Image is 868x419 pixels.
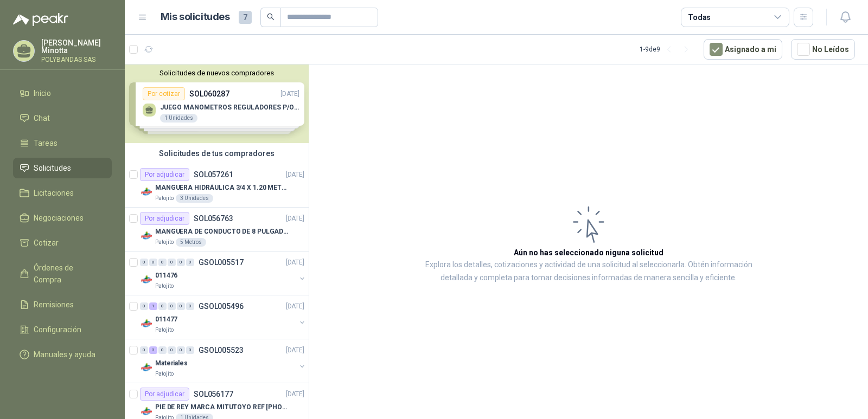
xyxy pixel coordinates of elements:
[125,164,309,208] a: Por adjudicarSOL057261[DATE] Company LogoMANGUERA HIDRÁULICA 3/4 X 1.20 METROS DE LONGITUD HR-HR-...
[140,317,153,330] img: Company Logo
[267,13,275,21] span: search
[155,314,177,325] p: 011477
[155,402,290,412] p: PIE DE REY MARCA MITUTOYO REF [PHONE_NUMBER]
[129,69,304,77] button: Solicitudes de nuevos compradores
[140,273,153,286] img: Company Logo
[155,194,174,203] p: Patojito
[125,143,309,164] div: Solicitudes de tus compradores
[155,370,174,378] p: Patojito
[34,162,71,174] span: Solicitudes
[13,344,112,365] a: Manuales y ayuda
[13,108,112,128] a: Chat
[34,262,101,286] span: Órdenes de Compra
[155,282,174,291] p: Patojito
[13,208,112,228] a: Negociaciones
[140,388,189,401] div: Por adjudicar
[34,87,51,99] span: Inicio
[13,158,112,178] a: Solicitudes
[13,183,112,203] a: Licitaciones
[286,389,304,399] p: [DATE]
[286,214,304,224] p: [DATE]
[140,344,307,378] a: 0 3 0 0 0 0 GSOL005523[DATE] Company LogoMaterialesPatojito
[194,171,233,178] p: SOL057261
[34,112,50,124] span: Chat
[158,346,167,354] div: 0
[286,257,304,268] p: [DATE]
[177,346,185,354] div: 0
[13,319,112,340] a: Configuración
[34,237,59,249] span: Cotizar
[140,300,307,334] a: 0 1 0 0 0 0 GSOL005496[DATE] Company Logo011477Patojito
[149,302,157,310] div: 1
[168,346,176,354] div: 0
[640,41,695,58] div: 1 - 9 de 9
[177,302,185,310] div: 0
[688,11,711,23] div: Todas
[186,259,194,266] div: 0
[13,294,112,315] a: Remisiones
[199,346,244,354] p: GSOL005523
[13,13,68,26] img: Logo peakr
[155,238,174,247] p: Patojito
[194,215,233,222] p: SOL056763
[125,65,309,143] div: Solicitudes de nuevos compradoresPor cotizarSOL060287[DATE] JUEGO MANOMETROS REGULADORES P/OXIGEN...
[140,302,148,310] div: 0
[158,259,167,266] div: 0
[286,170,304,180] p: [DATE]
[34,137,58,149] span: Tareas
[155,270,177,281] p: 011476
[34,212,84,224] span: Negociaciones
[155,227,290,237] p: MANGUERA DE CONDUCTO DE 8 PULGADAS DE ALAMBRE DE ACERO PU
[168,302,176,310] div: 0
[186,302,194,310] div: 0
[34,324,81,336] span: Configuración
[168,259,176,266] div: 0
[149,346,157,354] div: 3
[177,259,185,266] div: 0
[140,212,189,225] div: Por adjudicar
[140,229,153,242] img: Company Logo
[34,187,74,199] span: Licitaciones
[140,361,153,374] img: Company Logo
[140,256,307,291] a: 0 0 0 0 0 0 GSOL005517[DATE] Company Logo011476Patojito
[140,405,153,418] img: Company Logo
[176,238,206,247] div: 5 Metros
[13,83,112,104] a: Inicio
[176,194,213,203] div: 3 Unidades
[791,39,855,60] button: No Leídos
[41,39,112,54] p: [PERSON_NAME] Minotta
[155,183,290,193] p: MANGUERA HIDRÁULICA 3/4 X 1.20 METROS DE LONGITUD HR-HR-ACOPLADA
[13,233,112,253] a: Cotizar
[418,259,759,285] p: Explora los detalles, cotizaciones y actividad de una solicitud al seleccionarla. Obtén informaci...
[140,168,189,181] div: Por adjudicar
[704,39,782,60] button: Asignado a mi
[199,259,244,266] p: GSOL005517
[140,259,148,266] div: 0
[140,346,148,354] div: 0
[34,349,95,360] span: Manuales y ayuda
[149,259,157,266] div: 0
[34,299,74,311] span: Remisiones
[13,257,112,290] a: Órdenes de Compra
[286,345,304,356] p: [DATE]
[186,346,194,354] div: 0
[158,302,167,310] div: 0
[286,301,304,312] p: [DATE]
[199,302,244,310] p: GSOL005496
[161,9,230,25] h1: Mis solicitudes
[514,247,663,259] h3: Aún no has seleccionado niguna solicitud
[194,390,233,398] p: SOL056177
[41,56,112,63] p: POLYBANDAS SAS
[239,11,252,24] span: 7
[125,208,309,252] a: Por adjudicarSOL056763[DATE] Company LogoMANGUERA DE CONDUCTO DE 8 PULGADAS DE ALAMBRE DE ACERO P...
[155,326,174,334] p: Patojito
[155,358,188,369] p: Materiales
[140,185,153,198] img: Company Logo
[13,133,112,153] a: Tareas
